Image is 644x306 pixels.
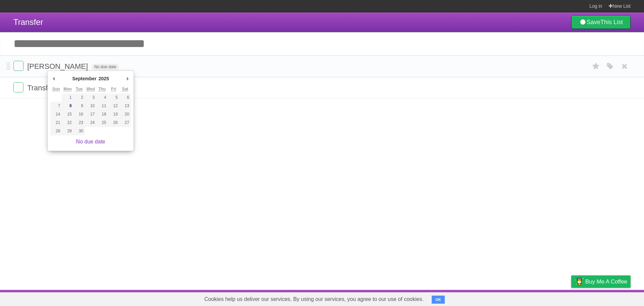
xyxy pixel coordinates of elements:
[124,74,131,84] button: Next Month
[62,110,73,119] button: 15
[85,110,96,119] button: 17
[27,62,90,71] span: [PERSON_NAME]
[119,110,131,119] button: 20
[98,74,110,84] div: 2025
[73,119,85,127] button: 23
[87,87,95,92] abbr: Wednesday
[85,93,96,102] button: 3
[119,93,131,102] button: 6
[482,292,496,304] a: About
[108,119,119,127] button: 26
[562,292,580,304] a: Privacy
[13,61,23,71] label: Done
[50,102,62,110] button: 7
[50,127,62,135] button: 28
[575,276,584,287] img: Buy me a coffee
[62,127,73,135] button: 29
[600,19,623,26] b: This List
[119,102,131,110] button: 13
[52,87,60,92] abbr: Sunday
[62,119,73,127] button: 22
[108,110,119,119] button: 19
[62,102,73,110] button: 8
[85,119,96,127] button: 24
[588,292,631,304] a: Suggest a feature
[571,15,631,29] a: SaveThis List
[63,87,72,92] abbr: Monday
[540,292,554,304] a: Terms
[27,84,60,92] span: Transfers
[76,87,83,92] abbr: Tuesday
[76,139,105,144] a: No due date
[13,82,23,92] label: Done
[96,119,108,127] button: 25
[98,87,106,92] abbr: Thursday
[108,102,119,110] button: 12
[71,74,97,84] div: September
[73,127,85,135] button: 30
[590,61,602,72] label: Star task
[85,102,96,110] button: 10
[571,275,631,288] a: Buy me a coffee
[96,102,108,110] button: 11
[198,293,430,306] span: Cookies help us deliver our services. By using our services, you agree to our use of cookies.
[96,110,108,119] button: 18
[50,119,62,127] button: 21
[92,64,119,70] span: No due date
[122,87,128,92] abbr: Saturday
[111,87,116,92] abbr: Friday
[432,296,445,304] button: OK
[119,119,131,127] button: 27
[13,17,43,27] span: Transfer
[62,93,73,102] button: 1
[504,292,531,304] a: Developers
[108,93,119,102] button: 5
[50,74,57,84] button: Previous Month
[50,110,62,119] button: 14
[585,276,627,288] span: Buy me a coffee
[73,110,85,119] button: 16
[73,93,85,102] button: 2
[73,102,85,110] button: 9
[96,93,108,102] button: 4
